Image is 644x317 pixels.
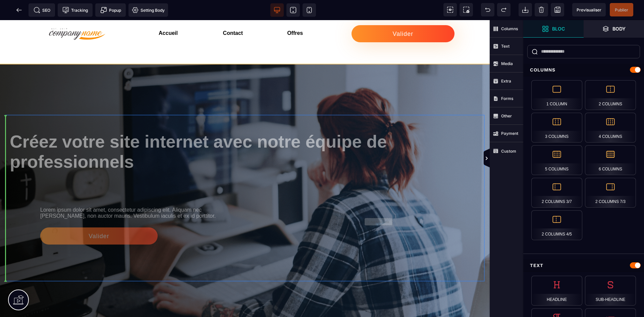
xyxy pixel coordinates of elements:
span: Screenshot [460,3,473,16]
span: Previsualiser [577,7,601,12]
div: 2 Columns 3/7 [531,178,582,208]
span: Open Layer Manager [584,20,644,38]
img: 0e46401d7cf1cabc84698d50b6b0ba7f_Capture_d_%C3%A9cran_2023-08-07_120320-removebg-preview.png [44,5,111,21]
strong: Bloc [552,26,565,31]
span: View components [443,3,457,16]
div: Headline [531,276,582,306]
h3: Contact [223,8,287,18]
strong: Payment [501,131,518,136]
strong: Body [612,26,626,31]
h3: Offres [287,8,352,18]
h3: Accueil [159,8,223,18]
strong: Columns [501,26,518,31]
strong: Other [501,113,512,118]
div: 3 Columns [531,113,582,143]
span: Tracking [62,7,88,13]
strong: Custom [501,149,516,154]
span: Publier [615,7,628,12]
strong: Text [501,44,509,49]
span: Setting Body [132,7,165,13]
div: 4 Columns [585,113,636,143]
strong: Media [501,61,513,66]
div: 6 Columns [585,145,636,175]
div: Sub-Headline [585,276,636,306]
div: 2 Columns 7/3 [585,178,636,208]
span: Open Blocks [523,20,584,38]
div: 5 Columns [531,145,582,175]
span: Popup [100,7,121,13]
strong: Forms [501,96,514,101]
div: 2 Columns 4/5 [531,210,582,240]
div: Columns [523,64,644,76]
div: 2 Columns [585,80,636,110]
button: Valider [352,5,454,22]
strong: Extra [501,78,511,84]
div: 1 Column [531,80,582,110]
span: Preview [572,3,606,16]
span: SEO [34,7,50,13]
div: Text [523,259,644,272]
